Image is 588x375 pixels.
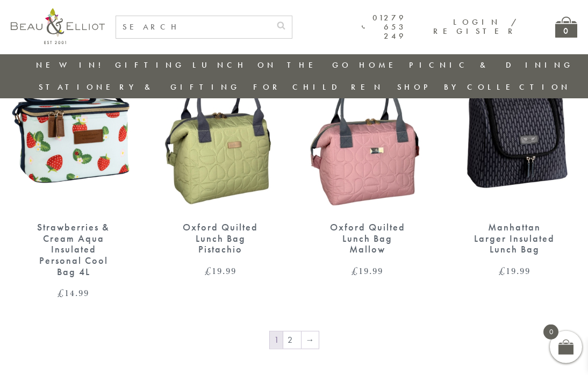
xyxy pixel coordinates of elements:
[499,264,506,277] span: £
[11,330,577,352] nav: Product Pagination
[158,49,284,276] a: Oxford quilted lunch bag pistachio Oxford Quilted Lunch Bag Pistachio £19.99
[205,264,212,277] span: £
[270,331,283,349] span: Page 1
[116,16,270,38] input: SEARCH
[36,60,108,70] a: New in!
[115,60,185,70] a: Gifting
[39,82,240,92] a: Stationery & Gifting
[452,49,578,211] img: Manhattan Larger Lunch Bag
[471,222,559,255] div: Manhattan Larger Insulated Lunch Bag
[177,222,265,255] div: Oxford Quilted Lunch Bag Pistachio
[305,49,431,211] img: Oxford quilted lunch bag mallow
[362,13,406,41] a: 01279 653 249
[397,82,571,92] a: Shop by collection
[352,264,358,277] span: £
[253,82,384,92] a: For Children
[283,331,301,349] a: Page 2
[11,8,105,44] img: logo
[499,264,530,277] bdi: 19.99
[30,222,118,277] div: Strawberries & Cream Aqua Insulated Personal Cool Bag 4L
[555,17,577,38] a: 0
[452,49,578,276] a: Manhattan Larger Lunch Bag Manhattan Larger Insulated Lunch Bag £19.99
[302,331,319,349] a: →
[409,60,573,70] a: Picnic & Dining
[433,17,518,37] a: Login / Register
[305,49,431,276] a: Oxford quilted lunch bag mallow Oxford Quilted Lunch Bag Mallow £19.99
[58,286,64,299] span: £
[158,49,284,211] img: Oxford quilted lunch bag pistachio
[11,49,137,298] a: Strawberries & Cream Aqua Insulated Personal Cool Bag 4L Strawberries & Cream Aqua Insulated Pers...
[543,324,558,340] span: 0
[352,264,383,277] bdi: 19.99
[359,60,402,70] a: Home
[192,60,352,70] a: Lunch On The Go
[58,286,89,299] bdi: 14.99
[324,222,412,255] div: Oxford Quilted Lunch Bag Mallow
[205,264,236,277] bdi: 19.99
[11,49,137,211] img: Strawberries & Cream Aqua Insulated Personal Cool Bag 4L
